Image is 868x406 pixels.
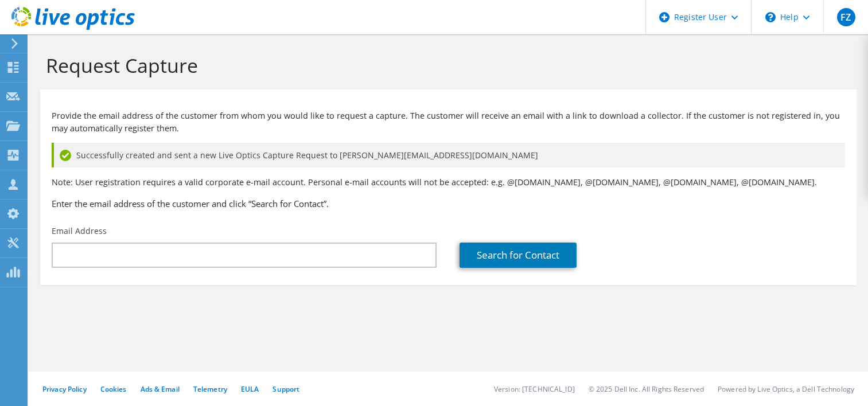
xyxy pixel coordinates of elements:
[52,225,107,237] label: Email Address
[273,384,299,394] a: Support
[76,149,538,162] span: Successfully created and sent a new Live Optics Capture Request to [PERSON_NAME][EMAIL_ADDRESS][D...
[837,8,855,26] span: FZ
[718,384,854,394] li: Powered by Live Optics, a Dell Technology
[765,12,776,22] svg: \n
[193,384,227,394] a: Telemetry
[42,384,87,394] a: Privacy Policy
[241,384,259,394] a: EULA
[460,243,577,268] a: Search for Contact
[52,110,845,135] p: Provide the email address of the customer from whom you would like to request a capture. The cust...
[100,384,127,394] a: Cookies
[494,384,575,394] li: Version: [TECHNICAL_ID]
[52,176,845,189] p: Note: User registration requires a valid corporate e-mail account. Personal e-mail accounts will ...
[589,384,704,394] li: © 2025 Dell Inc. All Rights Reserved
[52,197,845,210] h3: Enter the email address of the customer and click “Search for Contact”.
[141,384,180,394] a: Ads & Email
[46,53,845,77] h1: Request Capture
